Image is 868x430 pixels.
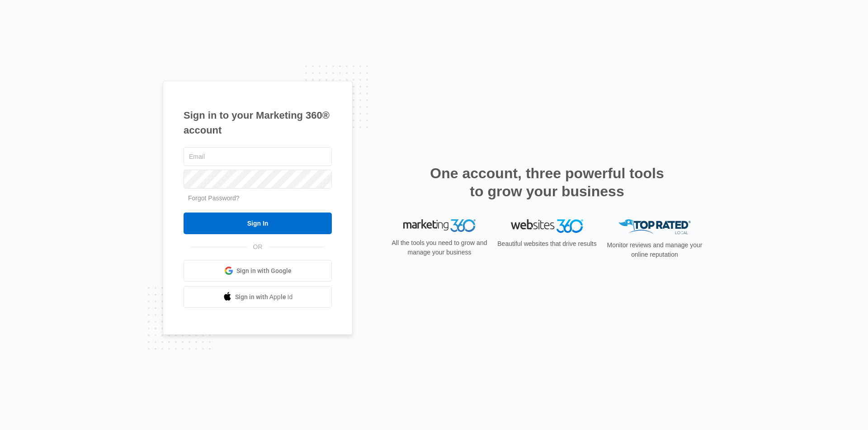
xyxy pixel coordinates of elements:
[184,286,332,308] a: Sign in with Apple Id
[184,260,332,282] a: Sign in with Google
[235,292,293,302] span: Sign in with Apple Id
[604,240,705,259] p: Monitor reviews and manage your online reputation
[184,108,332,138] h1: Sign in to your Marketing 360® account
[236,266,292,276] span: Sign in with Google
[184,147,332,166] input: Email
[618,219,691,234] img: Top Rated Local
[511,219,583,232] img: Websites 360
[403,219,476,232] img: Marketing 360
[188,194,240,202] a: Forgot Password?
[427,164,667,200] h2: One account, three powerful tools to grow your business
[496,239,598,249] p: Beautiful websites that drive results
[184,213,332,234] input: Sign In
[389,238,490,257] p: All the tools you need to grow and manage your business
[247,242,269,252] span: OR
